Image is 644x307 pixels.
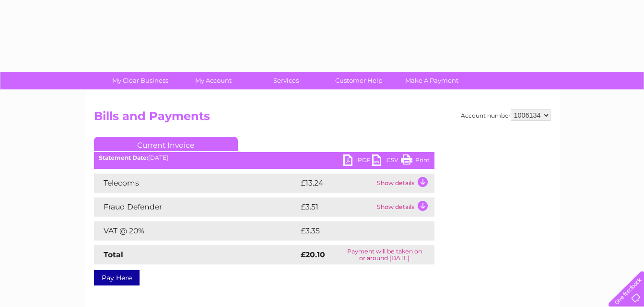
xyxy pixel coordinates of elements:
[298,221,412,241] td: £3.35
[392,72,471,89] a: Make A Payment
[246,72,326,89] a: Services
[94,270,140,285] a: Pay Here
[104,250,123,259] strong: Total
[101,72,180,89] a: My Clear Business
[401,154,430,168] a: Print
[94,221,298,241] td: VAT @ 20%
[298,197,375,217] td: £3.51
[335,245,434,264] td: Payment will be taken on or around [DATE]
[94,174,298,193] td: Telecoms
[461,110,550,121] div: Account number
[319,72,398,89] a: Customer Help
[94,197,298,217] td: Fraud Defender
[174,72,253,89] a: My Account
[343,154,372,168] a: PDF
[94,110,550,128] h2: Bills and Payments
[375,197,434,217] td: Show details
[372,154,401,168] a: CSV
[94,154,434,161] div: [DATE]
[301,250,325,259] strong: £20.10
[298,174,375,193] td: £13.24
[99,154,148,161] b: Statement Date:
[375,174,434,193] td: Show details
[94,137,238,151] a: Current Invoice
